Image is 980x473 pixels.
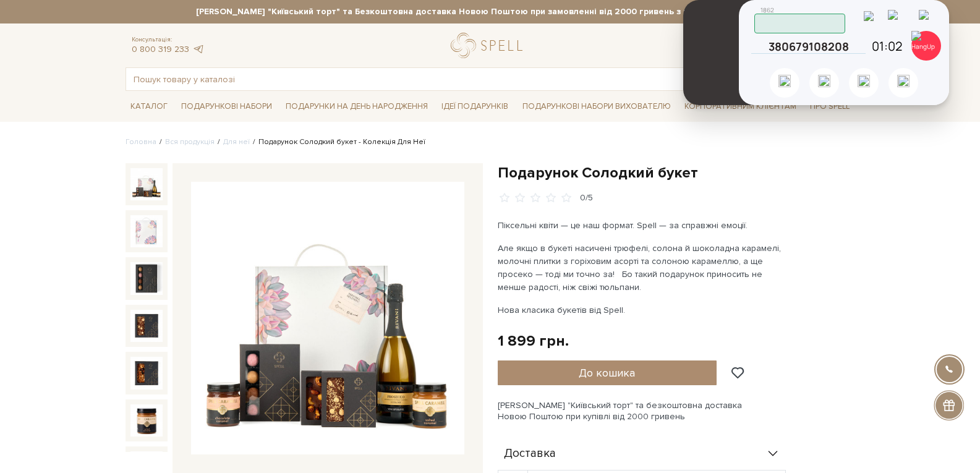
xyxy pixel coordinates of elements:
[130,404,163,437] img: Подарунок Солодкий букет
[130,168,163,200] img: Подарунок Солодкий букет
[498,242,788,294] p: Але якщо в букеті насичені трюфелі, солона й шоколадна карамелі, молочні плитки з горіховим асорт...
[126,97,173,116] a: Каталог
[498,163,855,182] h1: Подарунок Солодкий букет
[680,96,801,117] a: Корпоративним клієнтам
[518,96,676,117] a: Подарункові набори вихователю
[498,360,717,385] button: До кошика
[191,182,464,455] img: Подарунок Солодкий букет
[504,448,556,459] span: Доставка
[498,331,569,351] div: 1 899 грн.
[130,215,163,247] img: Подарунок Солодкий букет
[579,366,635,380] span: До кошика
[126,6,855,17] strong: [PERSON_NAME] "Київський торт" та Безкоштовна доставка Новою Поштою при замовленні від 2000 гриве...
[250,137,425,148] li: Подарунок Солодкий букет - Колекція Для Неї
[165,137,215,147] a: Вся продукція
[498,219,788,232] p: Піксельні квіти — це наш формат. Spell — за справжні емоції.
[281,97,433,116] a: Подарунки на День народження
[130,310,163,342] img: Подарунок Солодкий букет
[176,97,277,116] a: Подарункові набори
[580,192,593,204] div: 0/5
[437,97,513,116] a: Ідеї подарунків
[126,137,156,147] a: Головна
[132,44,189,54] a: 0 800 319 233
[223,137,250,147] a: Для неї
[132,36,205,44] span: Консультація:
[451,33,528,58] a: logo
[130,357,163,389] img: Подарунок Солодкий букет
[498,400,855,422] div: [PERSON_NAME] "Київський торт" та безкоштовна доставка Новою Поштою при купівлі від 2000 гривень
[192,44,205,54] a: telegram
[498,304,788,317] p: Нова класика букетів від Spell.
[130,262,163,294] img: Подарунок Солодкий букет
[805,97,854,116] a: Про Spell
[126,68,826,90] input: Пошук товару у каталозі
